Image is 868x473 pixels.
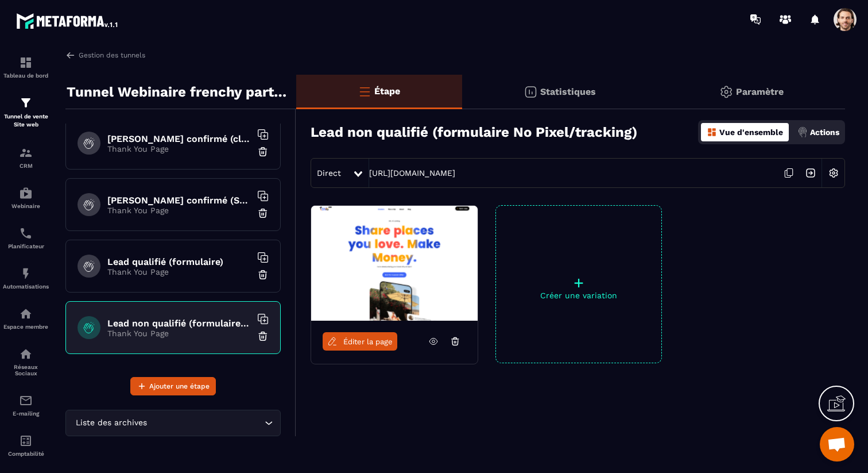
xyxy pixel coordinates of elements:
[3,218,49,258] a: schedulerschedulerPlanificateur
[800,162,821,184] img: arrow-next.bcc2205e.svg
[3,72,49,79] p: Tableau de bord
[317,168,341,178] span: Direct
[65,410,281,436] div: Search for option
[19,394,33,407] img: email
[823,162,844,184] img: setting-w.858f3a88.svg
[19,186,33,200] img: automations
[107,256,251,267] h6: Lead qualifié (formulaire)
[19,347,33,361] img: social-network
[3,87,49,137] a: formationformationTunnel de vente Site web
[107,318,251,329] h6: Lead non qualifié (formulaire No Pixel/tracking)
[358,84,371,98] img: bars-o.4a397970.svg
[369,168,455,178] a: [URL][DOMAIN_NAME]
[323,332,397,351] a: Éditer la page
[19,434,33,448] img: accountant
[19,96,33,110] img: formation
[107,195,251,206] h6: [PERSON_NAME] confirmé (Setters No Pixel/tracking)
[496,291,661,300] p: Créer une variation
[107,267,251,276] p: Thank You Page
[524,85,537,99] img: stats.20deebd0.svg
[3,113,49,129] p: Tunnel de vente Site web
[343,337,393,346] span: Éditer la page
[3,451,49,457] p: Comptabilité
[3,47,49,87] a: formationformationTableau de bord
[3,425,49,466] a: accountantaccountantComptabilité
[3,137,49,178] a: formationformationCRM
[3,324,49,330] p: Espace membre
[3,410,49,417] p: E-mailing
[810,128,839,137] p: Actions
[65,50,145,60] a: Gestion des tunnels
[736,86,784,97] p: Paramètre
[540,86,596,97] p: Statistiques
[19,307,33,321] img: automations
[257,330,269,342] img: trash
[820,427,854,462] a: Ouvrir le chat
[19,146,33,160] img: formation
[19,56,33,70] img: formation
[3,203,49,209] p: Webinaire
[496,275,661,291] p: +
[719,128,783,137] p: Vue d'ensemble
[107,329,251,338] p: Thank You Page
[257,269,269,280] img: trash
[719,85,733,99] img: setting-gr.5f69749f.svg
[149,417,262,429] input: Search for option
[3,258,49,298] a: automationsautomationsAutomatisations
[67,80,288,103] p: Tunnel Webinaire frenchy partners
[3,243,49,249] p: Planificateur
[3,283,49,290] p: Automatisations
[374,86,400,97] p: Étape
[3,298,49,339] a: automationsautomationsEspace membre
[3,178,49,218] a: automationsautomationsWebinaire
[16,10,119,31] img: logo
[311,124,637,140] h3: Lead non qualifié (formulaire No Pixel/tracking)
[3,385,49,425] a: emailemailE-mailing
[311,206,478,321] img: image
[3,163,49,169] p: CRM
[130,377,216,395] button: Ajouter une étape
[107,206,251,215] p: Thank You Page
[107,133,251,144] h6: [PERSON_NAME] confirmé (closers)
[65,50,76,60] img: arrow
[19,267,33,280] img: automations
[797,127,808,137] img: actions.d6e523a2.png
[707,127,717,137] img: dashboard-orange.40269519.svg
[73,417,149,429] span: Liste des archives
[107,144,251,153] p: Thank You Page
[19,226,33,240] img: scheduler
[257,207,269,219] img: trash
[3,339,49,385] a: social-networksocial-networkRéseaux Sociaux
[257,146,269,157] img: trash
[149,380,210,392] span: Ajouter une étape
[3,364,49,376] p: Réseaux Sociaux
